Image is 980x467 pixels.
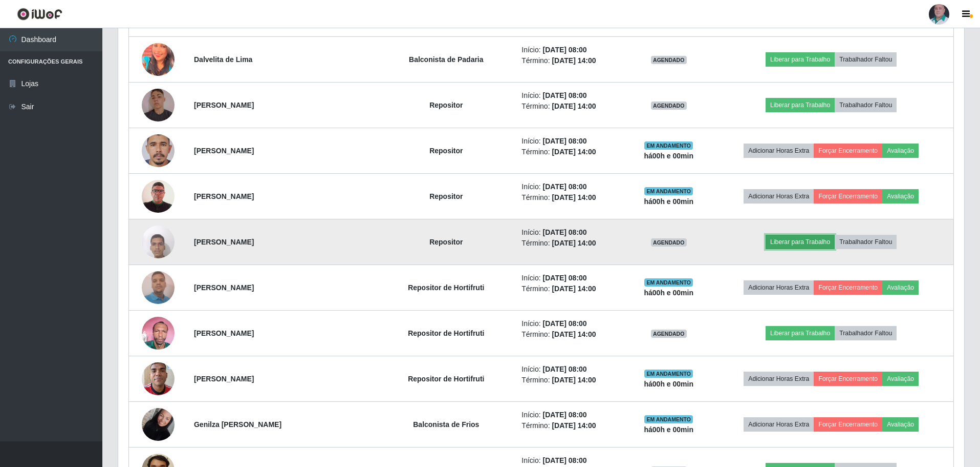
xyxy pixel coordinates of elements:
[521,283,622,294] li: Término:
[882,144,919,158] button: Avaliação
[552,330,596,338] time: [DATE] 14:00
[835,326,897,340] button: Trabalhador Faltou
[543,91,587,99] time: [DATE] 08:00
[644,380,693,388] strong: há 00 h e 00 min
[408,283,484,292] strong: Repositor de Hortifruti
[521,375,622,385] li: Término:
[644,278,693,287] span: EM ANDAMENTO
[543,319,587,328] time: [DATE] 08:00
[882,280,919,295] button: Avaliação
[882,372,919,386] button: Avaliação
[521,238,622,249] li: Término:
[142,220,175,263] img: 1746972058547.jpeg
[429,238,463,246] strong: Repositor
[194,420,281,429] strong: Genilza [PERSON_NAME]
[521,227,622,238] li: Início:
[521,101,622,112] li: Término:
[521,192,622,203] li: Término:
[651,101,687,110] span: AGENDADO
[413,420,479,429] strong: Balconista de Frios
[194,55,252,64] strong: Dalvelita de Lima
[814,372,882,386] button: Forçar Encerramento
[521,45,622,55] li: Início:
[194,329,254,337] strong: [PERSON_NAME]
[409,55,484,64] strong: Balconista de Padaria
[142,83,175,127] img: 1733232164101.jpeg
[766,326,835,340] button: Liberar para Trabalho
[142,266,175,309] img: 1747319122183.jpeg
[766,52,835,67] button: Liberar para Trabalho
[429,192,463,200] strong: Repositor
[644,425,693,434] strong: há 00 h e 00 min
[644,415,693,423] span: EM ANDAMENTO
[644,141,693,150] span: EM ANDAMENTO
[644,370,693,378] span: EM ANDAMENTO
[882,417,919,432] button: Avaliação
[521,364,622,375] li: Início:
[543,456,587,464] time: [DATE] 08:00
[552,148,596,156] time: [DATE] 14:00
[543,46,587,54] time: [DATE] 08:00
[194,192,254,200] strong: [PERSON_NAME]
[552,193,596,201] time: [DATE] 14:00
[552,421,596,430] time: [DATE] 14:00
[744,417,814,432] button: Adicionar Horas Extra
[543,365,587,373] time: [DATE] 08:00
[744,280,814,295] button: Adicionar Horas Extra
[651,238,687,247] span: AGENDADO
[521,136,622,147] li: Início:
[142,39,175,80] img: 1737380446877.jpeg
[521,329,622,340] li: Término:
[766,235,835,249] button: Liberar para Trabalho
[814,189,882,204] button: Forçar Encerramento
[552,376,596,384] time: [DATE] 14:00
[142,173,175,220] img: 1746885131832.jpeg
[194,375,254,383] strong: [PERSON_NAME]
[521,420,622,431] li: Término:
[521,181,622,192] li: Início:
[408,329,484,337] strong: Repositor de Hortifruti
[543,137,587,145] time: [DATE] 08:00
[142,311,175,355] img: 1753956520242.jpeg
[521,90,622,101] li: Início:
[814,417,882,432] button: Forçar Encerramento
[644,187,693,195] span: EM ANDAMENTO
[543,274,587,282] time: [DATE] 08:00
[521,455,622,466] li: Início:
[142,357,175,400] img: 1753556561718.jpeg
[744,144,814,158] button: Adicionar Horas Extra
[521,147,622,157] li: Término:
[552,56,596,65] time: [DATE] 14:00
[744,189,814,204] button: Adicionar Horas Extra
[882,189,919,204] button: Avaliação
[429,147,463,155] strong: Repositor
[835,98,897,112] button: Trabalhador Faltou
[543,228,587,236] time: [DATE] 08:00
[194,238,254,246] strong: [PERSON_NAME]
[744,372,814,386] button: Adicionar Horas Extra
[552,102,596,110] time: [DATE] 14:00
[521,55,622,66] li: Término:
[835,52,897,67] button: Trabalhador Faltou
[543,182,587,191] time: [DATE] 08:00
[644,197,693,206] strong: há 00 h e 00 min
[651,330,687,338] span: AGENDADO
[194,101,254,109] strong: [PERSON_NAME]
[552,285,596,293] time: [DATE] 14:00
[17,8,62,21] img: CoreUI Logo
[194,147,254,155] strong: [PERSON_NAME]
[521,273,622,283] li: Início:
[644,152,693,160] strong: há 00 h e 00 min
[766,98,835,112] button: Liberar para Trabalho
[651,56,687,64] span: AGENDADO
[543,411,587,419] time: [DATE] 08:00
[835,235,897,249] button: Trabalhador Faltou
[194,283,254,292] strong: [PERSON_NAME]
[142,402,175,446] img: 1755980716482.jpeg
[429,101,463,109] strong: Repositor
[814,280,882,295] button: Forçar Encerramento
[521,410,622,420] li: Início:
[521,318,622,329] li: Início:
[408,375,484,383] strong: Repositor de Hortifruti
[552,239,596,247] time: [DATE] 14:00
